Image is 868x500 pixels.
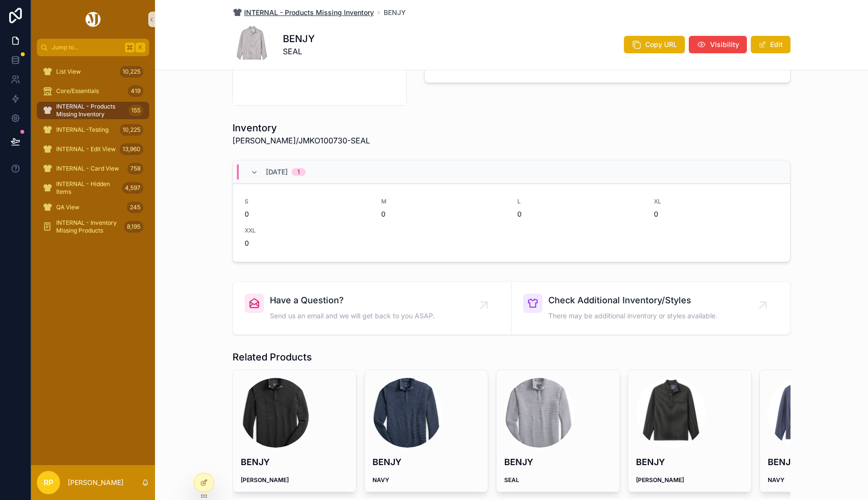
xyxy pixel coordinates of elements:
[37,63,149,80] a: List View10,225
[37,82,149,100] a: Core/Essentials419
[56,180,118,196] span: INTERNAL - Hidden Items
[37,102,149,119] a: INTERNAL - Products Missing Inventory155
[44,477,53,488] span: RP
[127,163,143,174] div: 758
[37,160,149,177] a: INTERNAL - Card View758
[372,455,480,469] h4: BENJY
[68,478,124,487] p: [PERSON_NAME]
[245,227,370,234] span: XXL
[233,184,790,262] a: S0M0L0XL0XXL0
[751,36,790,53] button: Edit
[297,168,300,176] div: 1
[517,198,642,205] span: L
[37,199,149,216] a: QA View245
[636,455,744,469] h4: BENJY
[56,103,124,118] span: INTERNAL - Products Missing Inventory
[624,36,685,53] button: Copy URL
[245,209,370,219] span: 0
[245,238,370,248] span: 0
[128,85,143,97] div: 419
[364,370,488,492] a: BENJYNAVY
[511,282,790,334] a: Check Additional Inventory/StylesThere may be additional inventory or styles available.
[710,40,739,49] span: Visibility
[56,87,99,95] span: Core/Essentials
[232,8,374,17] a: INTERNAL - Products Missing Inventory
[270,294,435,307] span: Have a Question?
[37,218,149,235] a: INTERNAL - Inventory Missing Products8,195
[496,370,620,492] a: BENJYSEAL
[124,221,143,233] div: 8,195
[245,198,370,205] span: S
[31,56,155,248] div: scrollable content
[381,209,506,219] span: 0
[628,370,752,492] a: BENJY[PERSON_NAME]
[283,46,315,57] span: SEAL
[56,165,119,172] span: INTERNAL - Card View
[120,124,143,136] div: 10,225
[37,179,149,197] a: INTERNAL - Hidden Items4,597
[84,12,102,27] img: App logo
[137,44,144,51] span: K
[56,203,79,211] span: QA View
[52,44,121,51] span: Jump to...
[654,209,779,219] span: 0
[241,476,289,484] strong: [PERSON_NAME]
[232,350,312,364] h1: Related Products
[645,40,677,49] span: Copy URL
[768,476,785,484] strong: NAVY
[127,202,143,213] div: 245
[244,8,374,17] span: INTERNAL - Products Missing Inventory
[654,198,779,205] span: XL
[37,39,149,56] button: Jump to...K
[636,476,684,484] strong: [PERSON_NAME]
[232,370,356,492] a: BENJY[PERSON_NAME]
[56,126,108,134] span: INTERNAL -Testing
[504,455,612,469] h4: BENJY
[266,167,288,177] span: [DATE]
[233,282,511,334] a: Have a Question?Send us an email and we will get back to you ASAP.
[384,8,406,17] a: BENJY
[504,476,519,484] strong: SEAL
[270,311,435,321] span: Send us an email and we will get back to you ASAP.
[548,294,717,307] span: Check Additional Inventory/Styles
[548,311,717,321] span: There may be additional inventory or styles available.
[120,66,143,78] div: 10,225
[381,198,506,205] span: M
[517,209,642,219] span: 0
[689,36,747,53] button: Visibility
[56,145,116,153] span: INTERNAL - Edit View
[56,68,81,76] span: List View
[283,32,315,46] h1: BENJY
[241,455,348,469] h4: BENJY
[120,143,143,155] div: 13,960
[232,135,370,146] span: [PERSON_NAME]/JMKO100730-SEAL
[56,219,120,234] span: INTERNAL - Inventory Missing Products
[128,105,143,116] div: 155
[372,476,389,484] strong: NAVY
[37,121,149,139] a: INTERNAL -Testing10,225
[122,182,143,194] div: 4,597
[37,141,149,158] a: INTERNAL - Edit View13,960
[232,121,370,135] h1: Inventory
